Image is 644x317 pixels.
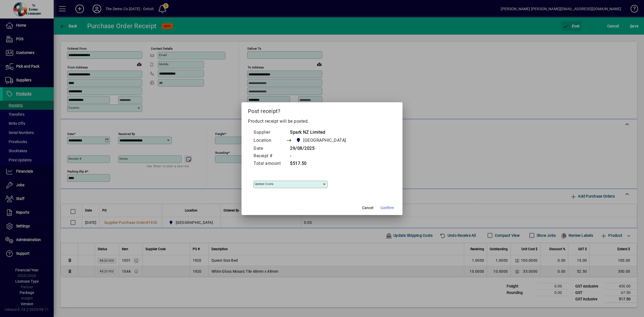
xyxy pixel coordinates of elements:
[253,136,286,145] td: Location
[286,145,356,152] td: 29/08/2025
[253,145,286,152] td: Date
[380,205,394,211] span: Confirm
[378,203,396,213] button: Confirm
[294,137,348,144] span: Auckland
[303,137,346,144] span: [GEOGRAPHIC_DATA]
[286,160,356,167] td: $517.50
[253,160,286,167] td: Total amount
[359,203,376,213] button: Cancel
[255,182,273,186] mat-label: Update costs
[241,102,402,118] h2: Post receipt?
[362,205,373,211] span: Cancel
[286,129,356,136] td: Spark NZ Limited
[253,129,286,136] td: Supplier
[253,152,286,160] td: Receipt #
[286,152,356,160] td: -
[248,118,396,125] p: Product receipt will be posted.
